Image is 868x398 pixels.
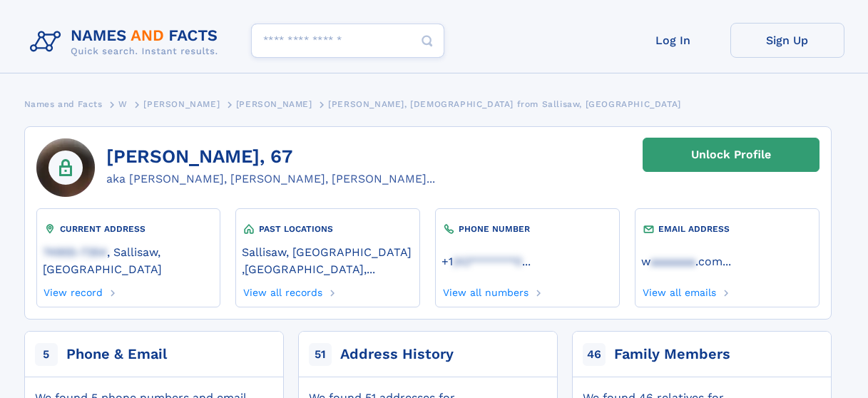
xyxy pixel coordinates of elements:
[691,138,771,171] div: Unlock Profile
[24,23,230,61] img: Logo Names and Facts
[24,95,103,113] a: Names and Facts
[143,99,220,109] span: [PERSON_NAME]
[245,261,375,276] a: [GEOGRAPHIC_DATA],...
[643,138,820,172] a: Unlock Profile
[410,24,444,58] button: Search Button
[236,95,312,113] a: [PERSON_NAME]
[143,95,220,113] a: [PERSON_NAME]
[43,222,214,236] div: CURRENT ADDRESS
[641,253,723,268] a: waaaaaaa.com
[616,23,730,58] a: Log In
[441,222,613,236] div: PHONE NUMBER
[66,345,167,364] div: Phone & Email
[641,282,716,298] a: View all emails
[242,282,322,298] a: View all records
[641,222,812,236] div: EMAIL ADDRESS
[43,244,214,276] a: 74955-7354, Sallisaw, [GEOGRAPHIC_DATA]
[43,282,103,298] a: View record
[441,255,613,268] a: ...
[340,345,454,364] div: Address History
[441,282,529,298] a: View all numbers
[309,343,332,366] span: 51
[35,343,58,366] span: 5
[236,99,312,109] span: [PERSON_NAME]
[106,170,435,188] div: aka [PERSON_NAME], [PERSON_NAME], [PERSON_NAME]...
[583,343,606,366] span: 46
[43,245,107,259] span: 74955-7354
[328,99,681,109] span: [PERSON_NAME], [DEMOGRAPHIC_DATA] from Sallisaw, [GEOGRAPHIC_DATA]
[118,99,128,109] span: W
[730,23,844,58] a: Sign Up
[641,255,812,268] a: ...
[614,345,730,364] div: Family Members
[118,95,128,113] a: W
[242,236,413,282] div: ,
[650,255,695,268] span: aaaaaaa
[242,222,413,236] div: PAST LOCATIONS
[242,244,412,259] a: Sallisaw, [GEOGRAPHIC_DATA]
[106,146,435,168] h1: [PERSON_NAME], 67
[251,24,444,58] input: search input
